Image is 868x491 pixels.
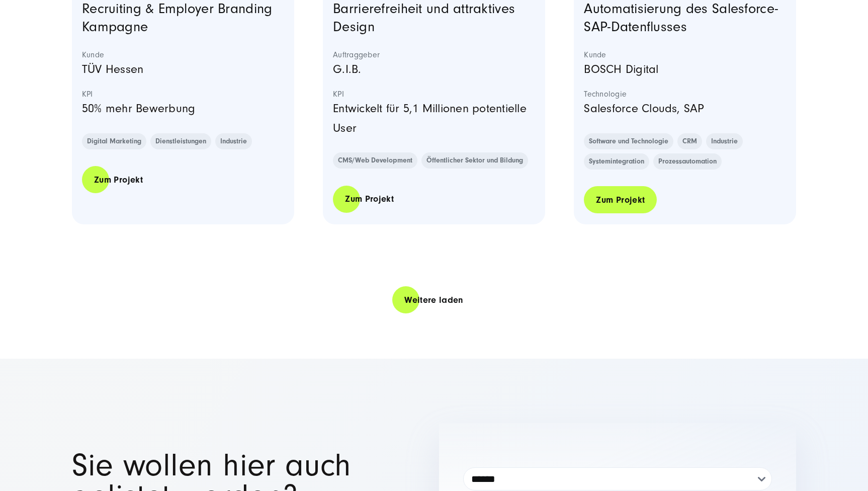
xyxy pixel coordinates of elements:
[392,286,476,314] a: Weitere laden
[333,50,535,60] strong: Auftraggeber
[584,99,786,118] p: Salesforce Clouds, SAP
[653,153,722,170] a: Prozessautomation
[333,89,535,99] strong: KPI
[82,99,284,118] p: 50% mehr Bewerbung
[333,60,535,79] p: G.I.B.
[421,152,528,169] a: Öffentlicher Sektor und Bildung
[333,152,417,169] a: CMS/Web Development
[584,186,657,214] a: Zum Projekt
[82,50,284,60] strong: Kunde
[82,60,284,79] p: TÜV Hessen
[584,60,786,79] p: BOSCH Digital
[215,133,252,149] a: Industrie
[584,153,649,170] a: Systemintegration
[82,89,284,99] strong: KPI
[584,50,786,60] strong: Kunde
[584,133,673,149] a: Software und Technologie
[677,133,702,149] a: CRM
[584,89,786,99] strong: Technologie
[706,133,743,149] a: Industrie
[333,185,406,213] a: Zum Projekt
[333,99,535,138] p: Entwickelt für 5,1 Millionen potentielle User
[150,133,211,149] a: Dienstleistungen
[82,133,146,149] a: Digital Marketing
[82,166,155,194] a: Zum Projekt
